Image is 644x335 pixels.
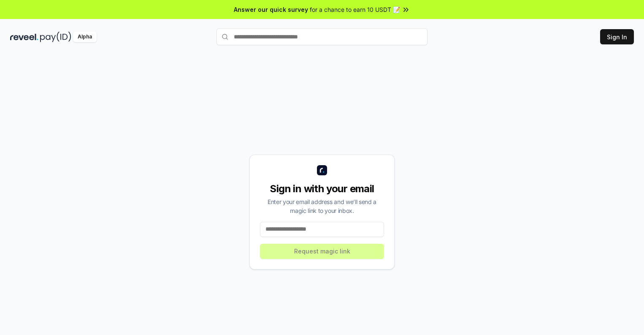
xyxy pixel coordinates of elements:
[234,5,308,14] span: Answer our quick survey
[260,197,384,215] div: Enter your email address and we’ll send a magic link to your inbox.
[317,165,327,175] img: logo_small
[40,32,71,42] img: pay_id
[310,5,400,14] span: for a chance to earn 10 USDT 📝
[260,182,384,196] div: Sign in with your email
[10,32,38,42] img: reveel_dark
[600,29,634,44] button: Sign In
[73,32,97,42] div: Alpha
